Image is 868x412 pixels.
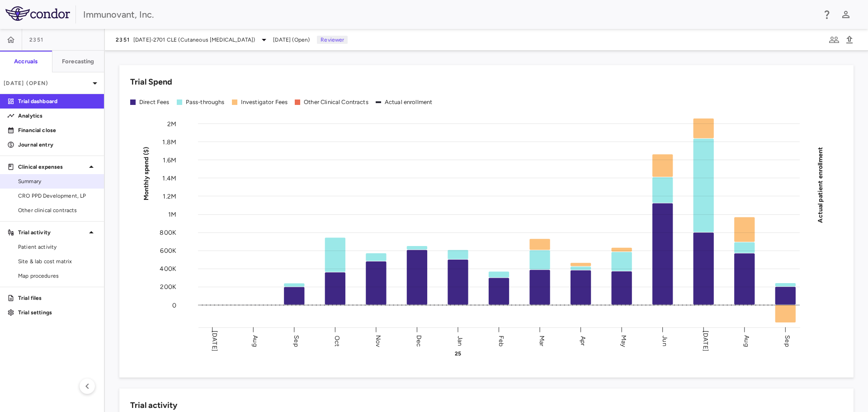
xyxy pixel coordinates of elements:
text: [DATE] [211,331,218,351]
tspan: 1M [168,211,176,218]
text: Aug [251,335,259,346]
text: 25 [455,350,461,357]
span: Patient activity [18,243,97,251]
span: [DATE]-2701 CLE (Cutaneous [MEDICAL_DATA]) [133,36,255,44]
p: Clinical expenses [18,163,86,171]
span: [DATE] (Open) [273,36,310,44]
text: Nov [374,335,382,347]
text: [DATE] [702,331,709,351]
text: Mar [538,335,546,346]
div: Direct Fees [139,98,170,106]
h6: Trial activity [130,399,177,412]
h6: Accruals [14,57,38,66]
p: Trial settings [18,308,97,317]
div: Other Clinical Contracts [304,98,368,106]
span: Map procedures [18,272,97,280]
div: Immunovant, Inc. [83,8,816,21]
text: Sep [292,335,300,346]
p: Reviewer [317,36,348,44]
span: Other clinical contracts [18,206,97,214]
p: Trial dashboard [18,97,97,105]
tspan: 0 [172,301,176,309]
text: Jan [456,336,464,346]
span: Site & lab cost matrix [18,257,97,265]
text: Jun [661,336,669,346]
span: 2351 [116,36,130,43]
div: Pass-throughs [186,98,225,106]
p: Trial activity [18,228,86,237]
text: Oct [333,335,341,346]
p: Trial files [18,294,97,302]
text: Aug [743,335,750,346]
span: 2351 [29,36,43,43]
tspan: 2M [167,120,176,128]
text: Sep [783,335,791,346]
div: Investigator Fees [241,98,288,106]
p: Analytics [18,112,97,120]
span: Summary [18,177,97,185]
tspan: 200K [160,283,176,291]
text: Apr [579,336,587,346]
div: Actual enrollment [385,98,433,106]
p: Journal entry [18,141,97,149]
text: May [620,335,627,347]
span: CRO PPD Development, LP [18,192,97,200]
p: [DATE] (Open) [4,79,90,87]
tspan: 800K [160,229,176,237]
text: Dec [415,335,423,346]
tspan: 400K [160,265,176,273]
text: Feb [497,335,505,346]
p: Financial close [18,126,97,134]
tspan: Monthly spend ($) [142,147,150,200]
h6: Trial Spend [130,76,172,88]
tspan: 1.2M [163,192,176,200]
tspan: Actual patient enrollment [816,147,824,223]
tspan: 600K [160,247,176,255]
img: logo-full-BYUhSk78.svg [5,6,70,21]
h6: Forecasting [62,57,94,66]
tspan: 1.8M [162,138,176,146]
tspan: 1.6M [163,156,176,164]
tspan: 1.4M [162,174,176,182]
